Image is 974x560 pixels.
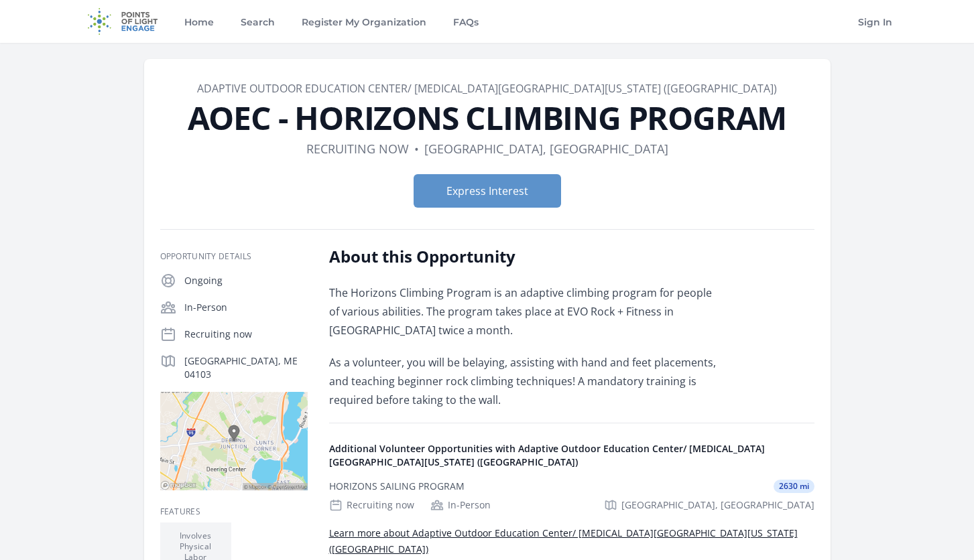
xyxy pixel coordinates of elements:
[430,498,491,512] div: In-Person
[774,480,814,493] span: 2630 mi
[414,139,419,158] div: •
[329,442,814,469] h4: Additional Volunteer Opportunities with Adaptive Outdoor Education Center/ [MEDICAL_DATA][GEOGRAP...
[329,527,798,555] a: Learn more about Adaptive Outdoor Education Center/ [MEDICAL_DATA][GEOGRAPHIC_DATA][US_STATE] ([G...
[184,354,308,381] p: [GEOGRAPHIC_DATA], ME 04103
[329,498,414,512] div: Recruiting now
[329,480,465,493] div: HORIZONS SAILING PROGRAM
[329,283,721,340] p: The Horizons Climbing Program is an adaptive climbing program for people of various abilities. Th...
[160,392,308,490] img: Map
[184,301,308,314] p: In-Person
[329,353,721,409] p: As a volunteer, you will be belaying, assisting with hand and feet placements, and teaching begin...
[414,174,561,208] button: Express Interest
[160,506,308,517] h3: Features
[621,498,814,512] span: [GEOGRAPHIC_DATA], [GEOGRAPHIC_DATA]
[329,246,721,267] h2: About this Opportunity
[306,139,409,158] dd: Recruiting now
[160,251,308,262] h3: Opportunity Details
[324,469,820,522] a: HORIZONS SAILING PROGRAM 2630 mi Recruiting now In-Person [GEOGRAPHIC_DATA], [GEOGRAPHIC_DATA]
[184,328,308,341] p: Recruiting now
[424,139,668,158] dd: [GEOGRAPHIC_DATA], [GEOGRAPHIC_DATA]
[197,81,777,96] a: Adaptive Outdoor Education Center/ [MEDICAL_DATA][GEOGRAPHIC_DATA][US_STATE] ([GEOGRAPHIC_DATA])
[160,102,814,134] h1: AOEC - HORIZONS CLIMBING PROGRAM
[184,274,308,287] p: Ongoing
